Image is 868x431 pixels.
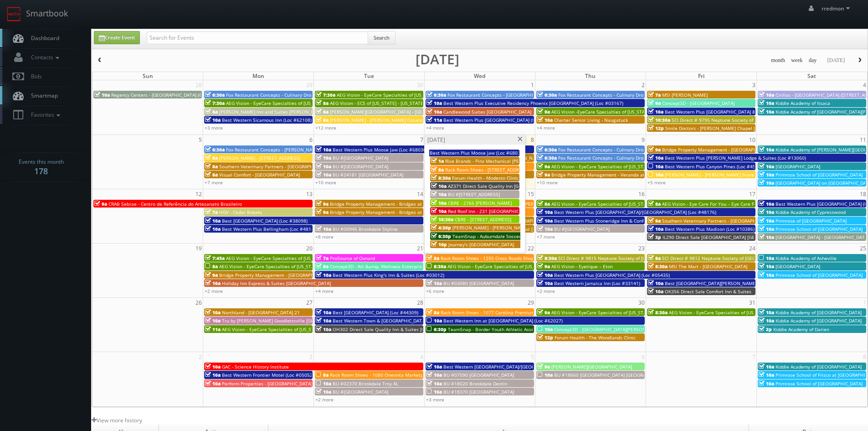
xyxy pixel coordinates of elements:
[662,218,775,224] span: Southern Veterinary Partners - [GEOGRAPHIC_DATA]
[431,208,447,214] span: 10a
[665,155,806,161] span: Best Western Plus [PERSON_NAME] Lodge & Suites (Loc #13060)
[537,288,555,294] a: +2 more
[537,326,553,332] span: 10a
[219,263,382,270] span: AEG Vision - EyeCare Specialties of [US_STATE] – Family Vision Care Center
[316,226,331,232] span: 10a
[443,100,623,106] span: Best Western Plus Executive Residency Phoenix [GEOGRAPHIC_DATA] (Loc #03167)
[205,218,221,224] span: 10a
[648,109,663,115] span: 10a
[222,117,312,123] span: Best Western Sicamous Inn (Loc #62108)
[330,117,442,123] span: [PERSON_NAME] - [PERSON_NAME] Columbus Circle
[315,288,334,294] a: +4 more
[416,80,424,90] span: 30
[205,92,225,98] span: 6:30a
[759,372,774,378] span: 10a
[26,53,62,61] span: Contacts
[205,263,218,270] span: 8a
[662,92,708,98] span: MSI [PERSON_NAME]
[443,317,563,324] span: Best Western Inn at [GEOGRAPHIC_DATA] (Loc #62027)
[205,209,218,215] span: 7a
[759,218,774,224] span: 10a
[537,372,553,378] span: 10a
[554,280,640,286] span: Best Western Jamaica Inn (Loc #33141)
[665,163,765,170] span: Best Western Plus Canyon Pines (Loc #45083)
[672,117,766,123] span: SCI Direct # 9795 Neptune Society of Chico
[537,201,550,207] span: 8a
[316,272,331,278] span: 10a
[330,209,468,215] span: Bridge Property Management - Bridges at [GEOGRAPHIC_DATA]
[330,263,427,270] span: Concept3D - Art &amp; Wellness Enterprises
[554,209,716,215] span: Best Western Plus [GEOGRAPHIC_DATA]/[GEOGRAPHIC_DATA] (Loc #48176)
[445,166,529,173] span: Rack Room Shoes - [STREET_ADDRESS]
[26,111,62,119] span: Favorites
[776,171,863,178] span: Primrose School of [GEOGRAPHIC_DATA]
[205,155,218,161] span: 8a
[205,309,221,316] span: 10a
[554,326,663,332] span: Concept3D - [GEOGRAPHIC_DATA][PERSON_NAME]
[205,171,218,178] span: 8a
[662,100,734,106] span: Concept3D - [GEOGRAPHIC_DATA]
[537,171,550,178] span: 9a
[759,380,774,387] span: 10a
[669,309,814,316] span: AEG Vision - EyeCare Specialties of [US_STATE] – Olympic Eye Care
[316,209,329,215] span: 9a
[662,201,808,207] span: AEG Vision - Eye Care For You – Eye Care For You ([PERSON_NAME])
[537,179,558,186] a: +10 more
[219,171,300,178] span: Visual Comfort - [GEOGRAPHIC_DATA]
[316,171,331,178] span: 10a
[648,163,663,170] span: 10a
[447,92,599,98] span: Fox Restaurant Concepts - [GEOGRAPHIC_DATA] - [GEOGRAPHIC_DATA]
[316,389,331,395] span: 10a
[443,117,559,123] span: Best Western Plus [GEOGRAPHIC_DATA] (Loc #35038)
[219,163,332,170] span: Southern Veterinary Partners - [GEOGRAPHIC_DATA]
[205,326,221,332] span: 11a
[426,309,439,316] span: 8a
[788,55,806,66] button: week
[222,226,318,232] span: Best Western Plus Bellingham (Loc #48188)
[426,317,442,324] span: 10a
[648,125,664,131] span: 12p
[551,109,703,115] span: AEG Vision -EyeCare Specialties of [US_STATE] – Eyes On Sammamish
[330,372,432,378] span: Rack Room Shoes - 1080 Oneonta Marketplace
[759,234,774,240] span: 10a
[537,209,553,215] span: 10a
[222,363,289,370] span: GAC - Science History Institute
[426,255,439,261] span: 8a
[776,218,847,224] span: Primrose of [GEOGRAPHIC_DATA]
[330,201,468,207] span: Bridge Property Management - Bridges at [GEOGRAPHIC_DATA]
[455,216,511,223] span: CBRE - [STREET_ADDRESS]
[759,309,774,316] span: 10a
[648,288,663,295] span: 10a
[205,179,223,186] a: +7 more
[776,317,862,324] span: Kiddie Academy of [GEOGRAPHIC_DATA]
[452,224,529,231] span: [PERSON_NAME] - [PERSON_NAME]
[665,171,754,178] span: [PERSON_NAME] - [PERSON_NAME] Store
[333,309,418,316] span: Best [GEOGRAPHIC_DATA] (Loc #44309)
[337,92,502,98] span: AEG Vision - EyeCare Specialties of [US_STATE] – [PERSON_NAME] Eye Clinic
[824,55,848,66] button: [DATE]
[108,201,242,207] span: CRAB Sebrae - Centro de Referência do Artesanato Brasileiro
[776,226,863,232] span: Primrose School of [GEOGRAPHIC_DATA]
[537,363,550,370] span: 9a
[426,100,442,106] span: 10a
[585,72,596,80] span: Thu
[441,255,560,261] span: Rack Room Shoes - 1255 Cross Roads Shopping Center
[751,80,756,90] span: 3
[558,146,702,153] span: Fox Restaurant Concepts - Culinary Dropout - [GEOGRAPHIC_DATA]
[316,372,329,378] span: 8a
[94,201,107,207] span: 9a
[205,109,218,115] span: 8a
[648,309,668,316] span: 8:30a
[648,171,663,178] span: 10a
[205,146,225,153] span: 6:30a
[364,72,374,80] span: Tue
[537,218,553,224] span: 10a
[551,163,714,170] span: AEG Vision - EyeCare Specialties of [US_STATE] – [PERSON_NAME] Eye Care
[316,146,331,153] span: 10a
[431,200,447,206] span: 10a
[665,125,820,131] span: Smile Doctors - [PERSON_NAME] Chapel [PERSON_NAME] Orthodontics
[316,117,329,123] span: 8a
[551,263,613,270] span: AEG Vision - Eyetique – Eton
[205,280,221,286] span: 10a
[698,72,704,80] span: Fri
